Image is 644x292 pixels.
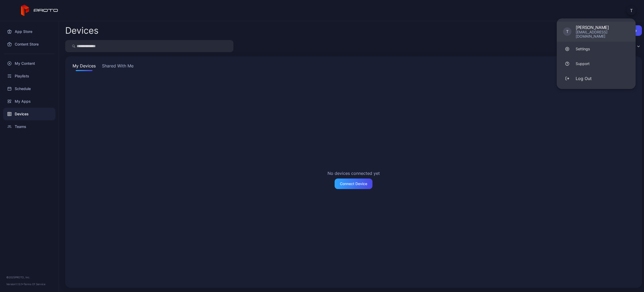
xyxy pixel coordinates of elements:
[6,275,52,279] div: © 2025 PROTO, Inc.
[3,70,55,82] a: Playlists
[576,30,629,38] div: [EMAIL_ADDRESS][DOMAIN_NAME]
[557,71,636,86] button: Log Out
[328,170,380,176] h2: No devices connected yet
[3,38,55,51] a: Content Store
[3,25,55,38] a: App Store
[71,63,97,71] button: My Devices
[6,283,24,286] span: Version 1.13.1 •
[340,182,367,186] div: Connect Device
[335,179,372,189] button: Connect Device
[3,57,55,70] a: My Content
[563,27,571,36] div: T
[627,6,636,15] button: T
[576,25,629,30] div: [PERSON_NAME]
[3,108,55,120] a: Devices
[576,75,592,82] div: Log Out
[101,63,135,71] button: Shared With Me
[576,61,590,66] div: Support
[3,95,55,108] a: My Apps
[24,283,45,286] a: Terms Of Service
[557,22,636,42] a: T[PERSON_NAME][EMAIL_ADDRESS][DOMAIN_NAME]
[576,46,590,52] div: Settings
[3,120,55,133] a: Teams
[557,42,636,56] a: Settings
[65,26,99,35] h2: Devices
[3,82,55,95] a: Schedule
[557,56,636,71] a: Support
